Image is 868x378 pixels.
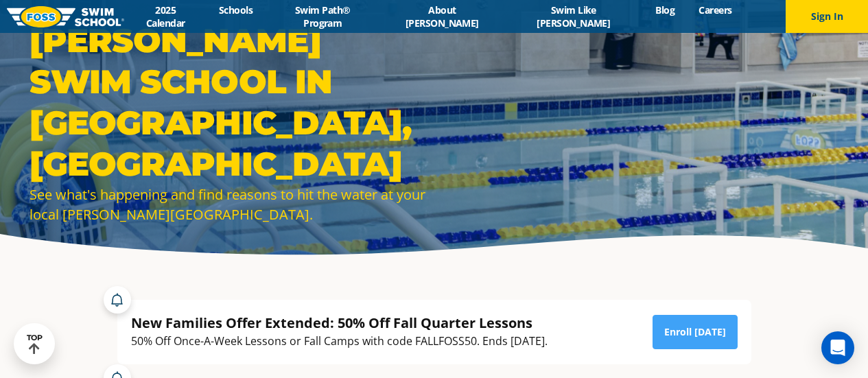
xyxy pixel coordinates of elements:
a: 2025 Calendar [124,3,207,29]
div: New Families Offer Extended: 50% Off Fall Quarter Lessons [131,314,548,332]
div: See what's happening and find reasons to hit the water at your local [PERSON_NAME][GEOGRAPHIC_DATA]. [30,185,427,224]
a: Enroll [DATE] [653,315,738,349]
a: Swim Path® Program [265,3,381,29]
a: Swim Like [PERSON_NAME] [504,3,644,29]
a: Schools [207,3,265,16]
a: Careers [687,3,744,16]
img: FOSS Swim School Logo [7,6,124,27]
h1: [PERSON_NAME] Swim School in [GEOGRAPHIC_DATA], [GEOGRAPHIC_DATA] [30,20,427,185]
div: TOP [27,333,43,355]
a: About [PERSON_NAME] [381,3,504,29]
div: Open Intercom Messenger [821,331,854,364]
div: 50% Off Once-A-Week Lessons or Fall Camps with code FALLFOSS50. Ends [DATE]. [131,332,548,351]
a: Blog [644,3,687,16]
